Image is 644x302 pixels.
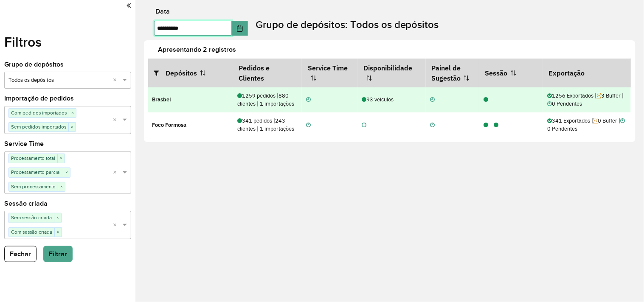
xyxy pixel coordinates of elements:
[154,70,166,76] i: Abrir/fechar filtros
[9,168,63,176] span: Processamento parcial
[68,123,76,131] span: ×
[4,59,64,70] label: Grupo de depósitos
[9,123,68,131] span: Sem pedidos importados
[256,17,439,32] label: Grupo de depósitos: Todos os depósitos
[152,121,187,129] strong: Foco Formosa
[479,59,543,87] th: Sessão
[69,109,76,117] span: ×
[357,59,425,87] th: Disponibilidade
[543,59,631,87] th: Exportação
[9,182,58,191] span: Sem processamento
[58,183,65,191] span: ×
[113,76,121,85] span: Clear all
[232,21,248,36] button: Choose Date
[484,97,488,103] i: 979045 - 1259 pedidos
[152,96,172,103] strong: Brasbel
[430,123,435,128] i: Não realizada
[237,117,298,133] div: 341 pedidos | 243 clientes | 1 importações
[113,221,121,230] span: Clear all
[43,246,73,262] button: Filtrar
[4,199,48,209] label: Sessão criada
[362,123,367,128] i: Não realizada
[54,214,61,222] span: ×
[113,116,121,125] span: Clear all
[57,154,65,163] span: ×
[494,123,498,128] i: 979011 - 341 pedidos
[63,168,70,177] span: ×
[547,117,625,132] span: 0 Pendentes
[547,117,627,133] div: 341 Exportados | 0 Buffer |
[233,59,302,87] th: Pedidos e Clientes
[148,59,233,87] th: Depósitos
[547,92,627,108] div: 1256 Exportados | 3 Buffer |
[113,168,121,177] span: Clear all
[9,109,69,117] span: Com pedidos importados
[426,59,479,87] th: Painel de Sugestão
[302,59,357,87] th: Service Time
[307,123,311,128] i: Não realizada
[156,6,170,17] label: Data
[362,95,421,103] div: 93 veículos
[9,213,54,222] span: Sem sessão criada
[9,154,57,162] span: Processamento total
[4,32,42,52] label: Filtros
[9,228,54,236] span: Com sessão criada
[307,97,311,103] i: Não realizada
[547,100,582,107] span: 0 Pendentes
[484,123,488,128] i: 979006 - 341 pedidos
[237,92,298,108] div: 1259 pedidos | 880 clientes | 1 importações
[54,228,62,237] span: ×
[4,246,37,262] button: Fechar
[4,139,44,149] label: Service Time
[4,93,74,103] label: Importação de pedidos
[430,97,435,103] i: Não realizada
